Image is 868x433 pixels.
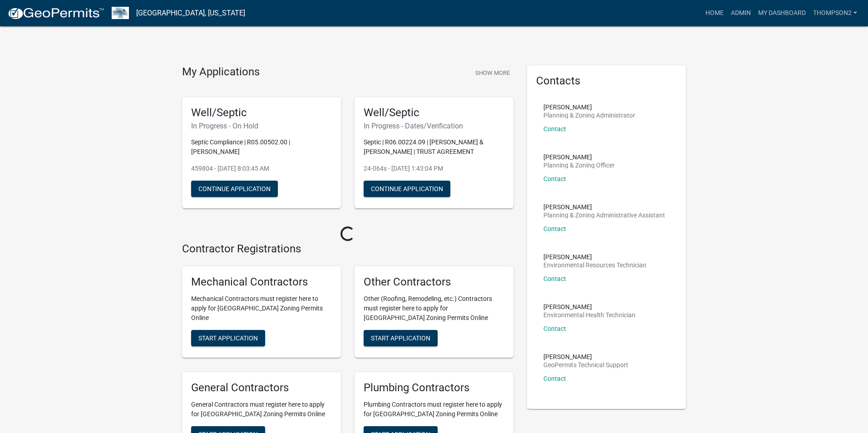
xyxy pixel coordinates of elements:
h6: In Progress - Dates/Verification [364,122,504,130]
p: Plumbing Contractors must register here to apply for [GEOGRAPHIC_DATA] Zoning Permits Online [364,400,504,419]
p: Planning & Zoning Administrative Assistant [543,212,665,218]
img: Wabasha County, Minnesota [112,7,129,19]
a: My Dashboard [755,5,809,22]
span: Start Application [198,335,258,342]
a: Contact [543,225,566,232]
a: Contact [543,125,566,133]
h6: In Progress - On Hold [191,122,332,130]
h5: Well/Septic [364,106,504,119]
p: GeoPermits Technical Support [543,362,628,368]
p: Planning & Zoning Officer [543,162,615,168]
button: Show More [472,65,513,80]
a: Contact [543,175,566,182]
p: Septic Compliance | R05.00502.00 | [PERSON_NAME] [191,138,332,157]
h5: Contacts [536,74,677,88]
h5: Well/Septic [191,106,332,119]
p: [PERSON_NAME] [543,204,665,210]
a: Contact [543,325,566,332]
p: Environmental Health Technician [543,312,636,318]
a: Thompson2 [809,5,861,22]
p: [PERSON_NAME] [543,354,628,360]
button: Continue Application [191,181,278,197]
p: Septic | R06.00224.09 | [PERSON_NAME] & [PERSON_NAME] | TRUST AGREEMENT [364,138,504,157]
p: [PERSON_NAME] [543,104,635,110]
p: Mechanical Contractors must register here to apply for [GEOGRAPHIC_DATA] Zoning Permits Online [191,294,332,323]
button: Continue Application [364,181,450,197]
button: Start Application [191,330,265,346]
a: Home [702,5,727,22]
p: 459804 - [DATE] 8:03:45 AM [191,164,332,173]
p: [PERSON_NAME] [543,154,615,160]
a: Contact [543,375,566,382]
h5: Mechanical Contractors [191,276,332,289]
h5: Other Contractors [364,276,504,289]
p: Planning & Zoning Administrator [543,112,635,118]
a: Admin [727,5,755,22]
p: [PERSON_NAME] [543,254,646,260]
a: Contact [543,275,566,282]
h4: Contractor Registrations [182,242,513,256]
p: 24-064s - [DATE] 1:43:04 PM [364,164,504,173]
h5: General Contractors [191,381,332,394]
h4: My Applications [182,65,260,79]
button: Start Application [364,330,438,346]
a: [GEOGRAPHIC_DATA], [US_STATE] [136,5,245,21]
span: Start Application [371,335,430,342]
p: General Contractors must register here to apply for [GEOGRAPHIC_DATA] Zoning Permits Online [191,400,332,419]
p: [PERSON_NAME] [543,304,636,310]
p: Other (Roofing, Remodeling, etc.) Contractors must register here to apply for [GEOGRAPHIC_DATA] Z... [364,294,504,323]
p: Environmental Resources Technician [543,262,646,268]
h5: Plumbing Contractors [364,381,504,394]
